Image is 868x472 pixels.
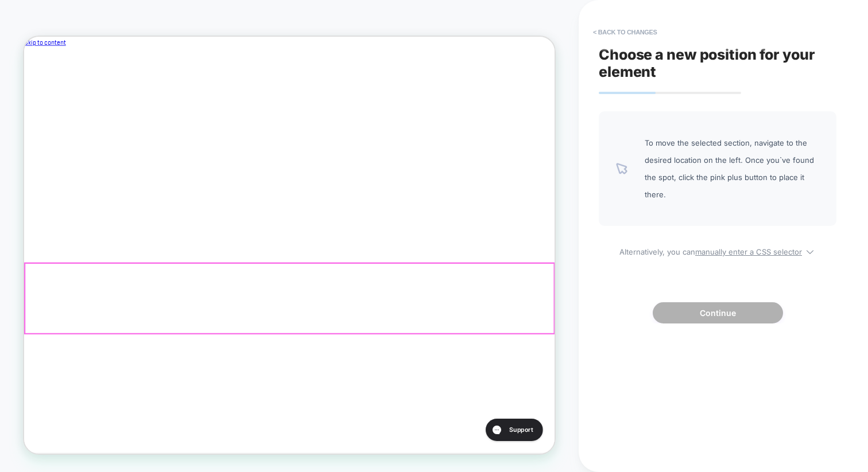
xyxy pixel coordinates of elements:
button: Continue [653,302,783,323]
span: Choose a new position for your element [599,46,815,80]
button: Gorgias live chat [6,4,82,34]
button: < Back to changes [587,23,663,41]
u: manually enter a CSS selector [695,247,802,256]
span: To move the selected section, navigate to the desired location on the left. Once you`ve found the... [645,134,819,203]
img: pointer [616,163,627,174]
span: Alternatively, you can [599,243,836,256]
h1: Support [37,13,69,25]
